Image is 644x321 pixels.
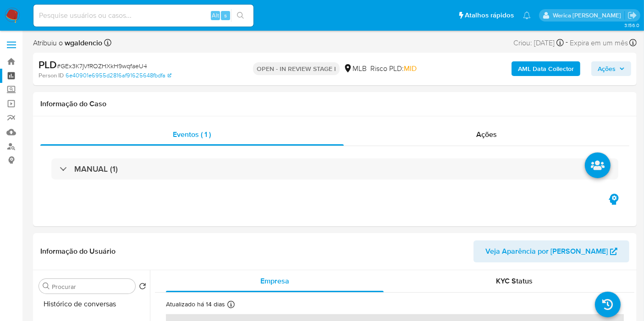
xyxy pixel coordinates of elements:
span: Eventos ( 1 ) [173,129,211,140]
p: werica.jgaldencio@mercadolivre.com [553,11,624,20]
a: Notificações [523,11,531,19]
button: Retornar ao pedido padrão [139,283,146,293]
div: MLB [343,64,367,74]
span: Expira em um mês [570,38,628,48]
span: Risco PLD: [370,64,417,74]
button: Procurar [43,283,50,290]
span: Ações [476,129,497,140]
span: KYC Status [496,276,533,286]
p: Atualizado há 14 dias [166,300,225,309]
h3: MANUAL (1) [74,164,118,174]
span: Empresa [260,276,289,286]
b: AML Data Collector [518,61,574,76]
button: Histórico de conversas [35,293,150,315]
span: Ações [598,61,616,76]
input: Pesquise usuários ou casos... [33,10,253,22]
span: s [224,11,227,20]
button: Ações [591,61,631,76]
b: PLD [39,57,57,72]
b: Person ID [39,71,64,80]
span: MID [404,63,417,74]
span: Atalhos rápidos [465,11,514,20]
b: wgaldencio [63,38,102,48]
h1: Informação do Usuário [40,247,116,256]
span: Atribuiu o [33,38,102,48]
div: Criou: [DATE] [513,37,564,49]
div: MANUAL (1) [51,158,618,180]
button: search-icon [231,9,250,22]
button: Veja Aparência por [PERSON_NAME] [473,240,629,262]
p: OPEN - IN REVIEW STAGE I [253,62,340,75]
a: Sair [627,11,637,20]
button: AML Data Collector [512,61,580,76]
span: - [566,37,568,49]
h1: Informação do Caso [40,99,629,109]
span: Veja Aparência por [PERSON_NAME] [485,240,608,262]
a: 6e40901e6955d2816af91625648fbdfa [66,71,171,80]
input: Procurar [52,283,132,291]
span: Alt [212,11,219,20]
span: # GEx3K7jVfROZHXkH9wqfaeU4 [57,61,147,71]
